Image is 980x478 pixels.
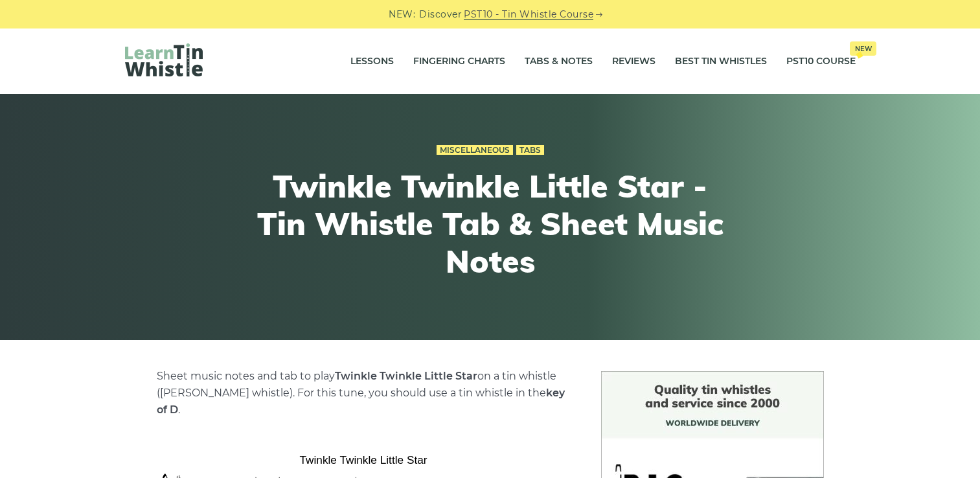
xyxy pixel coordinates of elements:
[157,387,565,416] strong: key of D
[612,45,655,78] a: Reviews
[413,45,505,78] a: Fingering Charts
[125,43,203,76] img: LearnTinWhistle.com
[437,145,513,155] a: Miscellaneous
[335,370,477,382] strong: Twinkle Twinkle Little Star
[157,368,570,418] p: Sheet music notes and tab to play on a tin whistle ([PERSON_NAME] whistle). For this tune, you sh...
[786,45,856,78] a: PST10 CourseNew
[350,45,394,78] a: Lessons
[675,45,767,78] a: Best Tin Whistles
[525,45,593,78] a: Tabs & Notes
[516,145,544,155] a: Tabs
[850,41,876,56] span: New
[252,168,729,280] h1: Twinkle Twinkle Little Star - Tin Whistle Tab & Sheet Music Notes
